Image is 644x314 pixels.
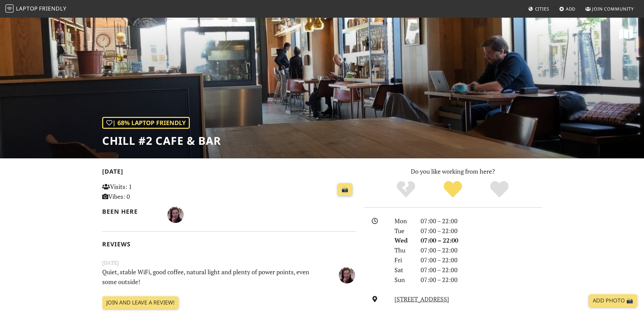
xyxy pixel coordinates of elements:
[390,255,416,265] div: Fri
[39,5,66,12] span: Friendly
[417,226,546,236] div: 07:00 – 22:00
[102,208,160,215] h2: Been here
[417,216,546,226] div: 07:00 – 22:00
[417,265,546,275] div: 07:00 – 22:00
[566,6,576,12] span: Add
[337,183,352,196] a: 📸
[102,134,221,147] h1: Chill #2 Cafe & Bar
[102,296,179,309] a: Join and leave a review!
[339,270,355,278] span: Lisandre Geo
[98,259,360,267] small: [DATE]
[583,3,637,15] a: Join Community
[535,6,549,12] span: Cities
[390,226,416,236] div: Tue
[390,245,416,255] div: Thu
[5,3,67,15] a: LaptopFriendly LaptopFriendly
[417,245,546,255] div: 07:00 – 22:00
[390,275,416,285] div: Sun
[429,180,476,199] div: Yes
[383,180,429,199] div: No
[98,267,316,287] p: Quiet, stable WiFi, good coffee, natural light and plenty of power points, even some outside!
[102,241,355,248] h2: Reviews
[476,180,523,199] div: Definitely!
[390,265,416,275] div: Sat
[364,167,542,176] p: Do you like working from here?
[167,207,184,223] img: 2423-lisandre.jpg
[592,6,634,12] span: Join Community
[339,267,355,283] img: 2423-lisandre.jpg
[526,3,552,15] a: Cities
[417,275,546,285] div: 07:00 – 22:00
[102,168,355,178] h2: [DATE]
[589,294,637,307] a: Add Photo 📸
[167,210,184,218] span: Lisandre Geo
[102,117,190,129] div: | 68% Laptop Friendly
[5,4,14,13] img: LaptopFriendly
[102,182,181,202] p: Visits: 1 Vibes: 0
[16,5,38,12] span: Laptop
[394,295,449,303] a: [STREET_ADDRESS]
[417,255,546,265] div: 07:00 – 22:00
[417,235,546,245] div: 07:00 – 22:00
[556,3,578,15] a: Add
[390,235,416,245] div: Wed
[390,216,416,226] div: Mon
